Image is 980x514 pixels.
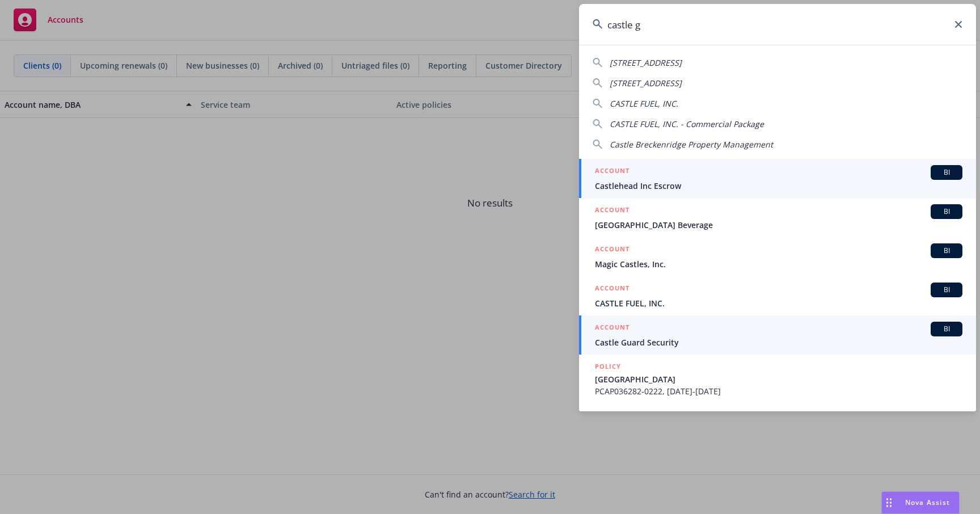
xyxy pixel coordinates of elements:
[882,492,896,513] div: Drag to move
[595,297,962,309] span: CASTLE FUEL, INC.
[935,207,958,217] span: BI
[595,243,630,257] h5: ACCOUNT
[935,324,958,334] span: BI
[579,198,976,237] a: ACCOUNTBI[GEOGRAPHIC_DATA] Beverage
[595,373,962,385] span: [GEOGRAPHIC_DATA]
[595,283,630,296] h5: ACCOUNT
[595,385,962,397] span: PCAP036282-0222, [DATE]-[DATE]
[579,4,976,45] input: Search...
[595,361,621,372] h5: POLICY
[595,219,962,231] span: [GEOGRAPHIC_DATA] Beverage
[610,119,764,129] span: CASTLE FUEL, INC. - Commercial Package
[595,336,962,348] span: Castle Guard Security
[595,165,630,179] h5: ACCOUNT
[610,98,678,109] span: CASTLE FUEL, INC.
[579,159,976,198] a: ACCOUNTBICastlehead Inc Escrow
[579,315,976,355] a: ACCOUNTBICastle Guard Security
[595,204,630,218] h5: ACCOUNT
[579,403,976,452] a: POLICY
[595,322,630,335] h5: ACCOUNT
[595,258,962,270] span: Magic Castles, Inc.
[610,78,682,89] span: [STREET_ADDRESS]
[610,139,773,150] span: Castle Breckenridge Property Management
[881,491,960,514] button: Nova Assist
[610,57,682,68] span: [STREET_ADDRESS]
[579,276,976,315] a: ACCOUNTBICASTLE FUEL, INC.
[935,285,958,295] span: BI
[905,498,950,507] span: Nova Assist
[595,410,621,421] h5: POLICY
[579,237,976,276] a: ACCOUNTBIMagic Castles, Inc.
[935,167,958,178] span: BI
[935,246,958,256] span: BI
[595,180,962,192] span: Castlehead Inc Escrow
[579,355,976,403] a: POLICY[GEOGRAPHIC_DATA]PCAP036282-0222, [DATE]-[DATE]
